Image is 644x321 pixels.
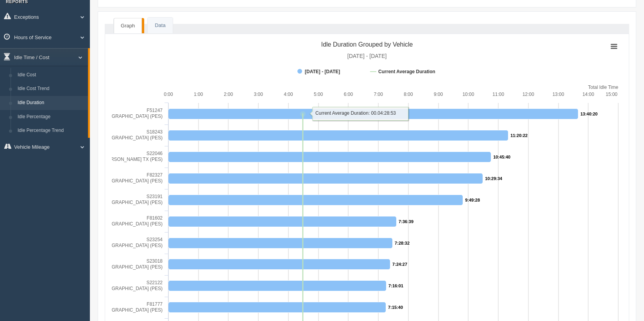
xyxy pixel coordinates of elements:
[147,194,163,199] tspan: S23191
[14,124,88,138] a: Idle Percentage Trend
[374,92,383,97] text: 7:00
[147,215,163,221] tspan: F81602
[76,307,163,313] tspan: Pflugerville [GEOGRAPHIC_DATA] (PES)
[148,18,172,34] a: Data
[388,283,403,288] tspan: 7:16:01
[462,92,474,97] text: 10:00
[14,96,88,110] a: Idle Duration
[395,241,410,245] tspan: 7:28:32
[344,92,353,97] text: 6:00
[606,92,617,97] text: 15:00
[147,301,163,307] tspan: F81777
[347,53,387,59] tspan: [DATE] - [DATE]
[492,92,504,97] text: 11:00
[434,92,443,97] text: 9:00
[553,92,564,97] text: 13:00
[582,92,594,97] text: 14:00
[14,110,88,124] a: Idle Percentage
[392,262,407,267] tspan: 7:24:27
[14,82,88,96] a: Idle Cost Trend
[194,92,203,97] text: 1:00
[147,129,163,135] tspan: S18243
[103,157,163,162] tspan: [PERSON_NAME] TX (PES)
[164,92,173,97] text: 0:00
[378,69,435,74] tspan: Current Average Duration
[399,219,413,224] tspan: 7:36:39
[14,68,88,82] a: Idle Cost
[284,92,293,97] text: 4:00
[147,258,163,264] tspan: S23018
[493,155,510,159] tspan: 10:45:40
[388,305,403,310] tspan: 7:15:40
[147,237,163,242] tspan: S23254
[485,176,503,181] tspan: 10:29:34
[588,84,619,90] tspan: Total Idle Time
[465,198,480,202] tspan: 9:49:28
[580,112,597,116] tspan: 13:40:20
[314,92,323,97] text: 5:00
[147,108,163,113] tspan: F51247
[147,172,163,178] tspan: F82327
[114,18,142,34] a: Graph
[510,133,528,138] tspan: 11:20:22
[147,151,163,156] tspan: S22046
[321,41,413,48] tspan: Idle Duration Grouped by Vehicle
[305,69,340,74] tspan: [DATE] - [DATE]
[522,92,534,97] text: 12:00
[147,280,163,285] tspan: S22122
[254,92,263,97] text: 3:00
[224,92,233,97] text: 2:00
[404,92,413,97] text: 8:00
